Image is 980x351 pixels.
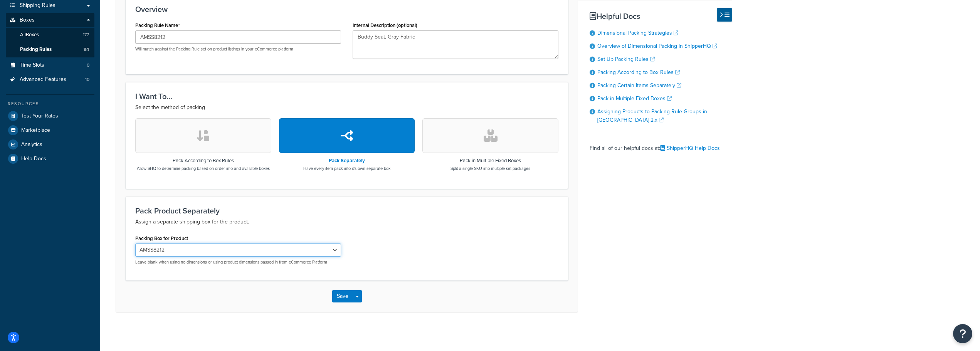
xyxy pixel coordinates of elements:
[353,30,558,59] textarea: Buddy Seat, Gray Fabric
[660,144,720,152] a: ShipperHQ Help Docs
[303,165,390,171] p: Have every item pack into it's own separate box
[597,107,707,124] a: Assigning Products to Packing Rule Groups in [GEOGRAPHIC_DATA] 2.x
[6,28,94,42] a: AllBoxes177
[450,165,530,171] p: Split a single SKU into multiple set packages
[20,62,44,69] span: Time Slots
[20,46,52,53] span: Packing Rules
[21,127,50,134] span: Marketplace
[6,13,94,57] li: Boxes
[6,123,94,137] a: Marketplace
[135,217,558,227] p: Assign a separate shipping box for the product.
[21,113,58,119] span: Test Your Rates
[135,235,188,241] label: Packing Box for Product
[20,2,55,9] span: Shipping Rules
[135,22,180,29] label: Packing Rule Name
[6,58,94,72] a: Time Slots0
[20,32,39,38] span: All Boxes
[20,76,66,83] span: Advanced Features
[6,72,94,87] li: Advanced Features
[590,12,732,20] h3: Helpful Docs
[6,109,94,123] a: Test Your Rates
[597,81,681,89] a: Packing Certain Items Separately
[6,13,94,27] a: Boxes
[135,46,341,52] p: Will match against the Packing Rule set on product listings in your eCommerce platform
[20,17,35,24] span: Boxes
[6,42,94,57] li: Packing Rules
[87,62,89,69] span: 0
[21,141,42,148] span: Analytics
[597,55,655,63] a: Set Up Packing Rules
[137,165,270,171] p: Allow SHQ to determine packing based on order info and available boxes
[135,92,558,101] h3: I Want To...
[6,58,94,72] li: Time Slots
[135,259,341,265] p: Leave blank when using no dimensions or using product dimensions passed in from eCommerce Platform
[332,290,353,302] button: Save
[590,137,732,154] div: Find all of our helpful docs at:
[353,22,417,28] label: Internal Description (optional)
[135,5,558,13] h3: Overview
[83,32,89,38] span: 177
[597,94,672,102] a: Pack in Multiple Fixed Boxes
[303,158,390,163] h3: Pack Separately
[135,207,558,215] h3: Pack Product Separately
[597,29,678,37] a: Dimensional Packing Strategies
[21,156,46,162] span: Help Docs
[6,72,94,87] a: Advanced Features10
[450,158,530,163] h3: Pack in Multiple Fixed Boxes
[6,42,94,57] a: Packing Rules94
[6,101,94,107] div: Resources
[597,42,717,50] a: Overview of Dimensional Packing in ShipperHQ
[717,8,732,22] button: Hide Help Docs
[953,324,972,343] button: Open Resource Center
[597,68,680,76] a: Packing According to Box Rules
[85,76,89,83] span: 10
[6,152,94,166] a: Help Docs
[6,138,94,151] a: Analytics
[135,103,558,112] p: Select the method of packing
[137,158,270,163] h3: Pack According to Box Rules
[84,46,89,53] span: 94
